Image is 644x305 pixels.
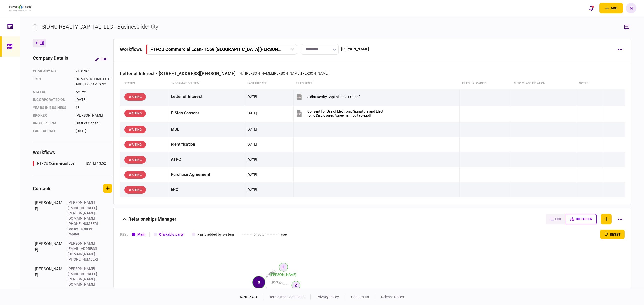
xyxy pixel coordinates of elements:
div: [DATE] [247,111,257,116]
tspan: [PERSON_NAME] [270,273,297,277]
div: [PHONE_NUMBER] [68,287,100,292]
div: © 2025 AIO [240,294,263,300]
div: Letter of Interest - [STREET_ADDRESS][PERSON_NAME] [120,71,240,76]
div: [PERSON_NAME][EMAIL_ADDRESS][PERSON_NAME][DOMAIN_NAME] [68,266,100,287]
div: WAITING [124,186,146,194]
th: Information item [169,78,245,89]
div: [DATE] [76,128,112,134]
div: Clickable party [159,232,184,237]
div: [PHONE_NUMBER] [68,257,100,262]
div: Broker [33,113,71,118]
div: [PERSON_NAME] [35,266,63,298]
text: L [283,265,285,269]
div: 2131361 [76,69,112,74]
div: [PERSON_NAME] [76,113,112,118]
div: [DATE] [247,157,257,162]
div: [PERSON_NAME][EMAIL_ADDRESS][DOMAIN_NAME] [68,241,100,257]
a: FTFCU Commercial Loan[DATE] 13:52 [33,161,106,166]
div: Main [137,232,146,237]
span: [PERSON_NAME] [301,71,329,75]
button: Edit [91,55,112,64]
div: workflows [120,46,142,53]
div: WAITING [124,126,146,133]
th: last update [245,78,294,89]
div: 13 [76,105,112,110]
button: open adding identity options [599,3,623,13]
div: WAITING [124,110,146,117]
th: auto classification [511,78,576,89]
div: Consent for Use of Electronic Signature and Electronic Disclosures Agreement Editable.pdf [307,109,383,117]
div: Identification [171,139,243,150]
div: Broker - District Capital [68,226,100,237]
div: SIDHU REALTY CAPITAL, LLC - Business identity [42,23,158,31]
button: N [626,3,636,13]
div: [PERSON_NAME] [341,47,369,52]
img: client company logo [9,5,32,11]
div: WAITING [124,93,146,101]
button: open notifications list [586,3,596,13]
div: [PERSON_NAME][EMAIL_ADDRESS][PERSON_NAME][DOMAIN_NAME] [68,200,100,221]
div: last update [33,128,71,134]
text: S [258,280,260,284]
div: FTFCU Commercial Loan [37,161,77,166]
div: [DATE] [247,94,257,99]
div: [PERSON_NAME] [35,241,63,262]
text: contact [272,280,283,284]
span: [PERSON_NAME] [273,71,301,75]
div: WAITING [124,141,146,148]
div: KEY : [120,232,128,237]
div: contacts [33,185,51,192]
div: [PERSON_NAME] [35,200,63,237]
div: [DATE] [247,187,257,192]
a: terms and conditions [269,295,304,299]
div: broker firm [33,121,71,126]
a: privacy policy [317,295,339,299]
div: years in business [33,105,71,110]
a: release notes [381,295,404,299]
span: , [272,71,273,75]
button: hierarchy [566,214,597,224]
div: Purchase Agreement [171,169,243,180]
button: Sidhu Realty Capital LLC - LOI.pdf [295,91,360,103]
div: ERQ [171,184,243,195]
div: Relationships Manager [128,214,176,224]
div: E-Sign Consent [171,108,243,119]
div: Type [279,232,287,237]
div: WAITING [124,156,146,164]
button: FTFCU Commercial Loan- 1569 [GEOGRAPHIC_DATA][PERSON_NAME] [146,44,297,55]
div: FTFCU Commercial Loan - 1569 [GEOGRAPHIC_DATA][PERSON_NAME] [150,47,281,52]
th: notes [576,78,602,89]
div: status [33,89,71,95]
button: list [546,214,566,224]
div: Letter of Interest [171,91,243,103]
div: Sidhu Realty Capital LLC - LOI.pdf [307,95,360,99]
div: Type [33,76,71,87]
div: workflows [33,149,112,156]
span: , [300,71,301,75]
text: Z [295,283,297,287]
div: [PHONE_NUMBER] [68,221,100,226]
div: [DATE] [247,142,257,147]
span: list [555,217,561,221]
span: [PERSON_NAME] [245,71,272,75]
div: District Capital [76,121,112,126]
div: incorporated on [33,97,71,103]
span: hierarchy [576,217,592,221]
div: [DATE] [76,97,112,103]
div: DOMESTIC LIMITED LIABILITY COMPANY [76,76,112,87]
div: WAITING [124,171,146,179]
div: [DATE] [247,172,257,177]
button: reset [600,230,625,239]
div: Party added by system [197,232,234,237]
th: Files uploaded [460,78,511,89]
div: Active [76,89,112,95]
a: contact us [351,295,369,299]
div: MBL [171,124,243,135]
div: company details [33,55,68,64]
th: status [120,78,169,89]
div: ATPC [171,154,243,165]
button: Consent for Use of Electronic Signature and Electronic Disclosures Agreement Editable.pdf [295,108,383,119]
div: company no. [33,69,71,74]
div: [DATE] 13:52 [86,161,106,166]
